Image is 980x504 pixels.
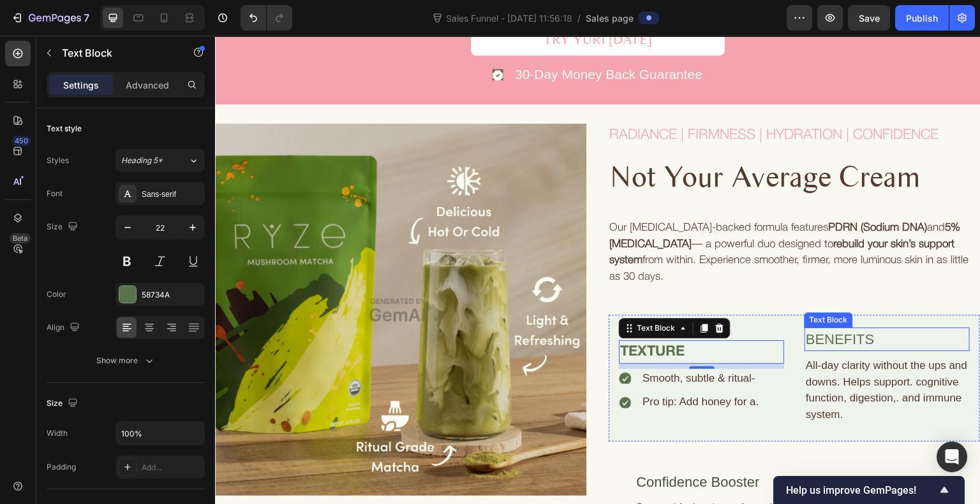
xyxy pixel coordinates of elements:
div: Sans-serif [142,189,202,200]
p: 7 [84,10,89,25]
div: 58734A [142,289,202,301]
div: Beta [10,233,31,243]
span: Heading 5* [121,155,163,166]
button: Save [848,5,890,31]
p: Settings [63,78,99,92]
img: Alt image [587,464,607,485]
div: Pro tip: Add honey for a. [426,357,545,376]
div: All-day clarity without the ups and downs. Helps support. cognitive function, digestion,. and imm... [590,320,755,388]
div: Styles [47,155,69,166]
div: Show more [96,354,156,367]
div: Padding [47,461,76,473]
span: Save [859,13,880,24]
div: Text style [47,123,82,134]
div: Text Block [420,287,463,298]
div: Smooth, subtle & ritual- [426,333,542,352]
p: Stable Results [619,436,764,457]
div: Publish [906,11,938,25]
span: Sales page [586,11,634,25]
button: Publish [895,5,949,31]
span: / [577,11,581,25]
p: TEXTURE [405,306,568,327]
button: Show more [47,349,205,372]
p: Our [MEDICAL_DATA]-backed formula features and — a powerful duo designed to from within. Experien... [394,184,764,249]
input: Auto [116,422,204,445]
button: 7 [5,5,95,31]
p: Text Block [62,45,170,61]
div: 450 [12,136,31,146]
p: RADIANCE | FIRMNESS | HYDRATION | CONFIDENCE [394,89,764,110]
div: Text Block [592,278,635,290]
div: Size [47,219,80,236]
div: Add... [142,462,202,473]
div: Align [47,319,82,336]
strong: PDRN (Sodium DNA) [613,187,712,197]
h2: Not Your Average Cream [393,117,766,165]
div: BENEFITS [590,292,755,315]
button: Heading 5* [115,149,205,172]
div: 30-Day Money Back Guarantee [299,27,489,50]
div: Font [47,188,63,199]
span: Help us improve GemPages! [786,484,937,496]
p: Advanced [126,78,169,92]
div: Open Intercom Messenger [937,442,967,472]
span: Sales Funnel - [DATE] 11:56:18 [443,11,575,25]
div: Width [47,428,68,439]
button: Show survey - Help us improve GemPages! [786,482,952,498]
iframe: Design area [215,36,980,504]
div: Color [47,289,66,300]
div: Size [47,395,80,412]
p: Confidence Booster [421,436,570,457]
div: Undo/Redo [241,5,292,31]
strong: 5% [MEDICAL_DATA] [394,187,745,213]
